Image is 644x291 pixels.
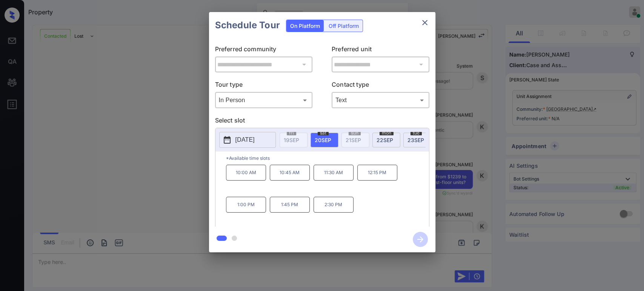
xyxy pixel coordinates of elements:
div: In Person [217,94,311,106]
h2: Schedule Tour [209,12,286,38]
p: Preferred community [215,44,313,57]
p: 12:15 PM [357,165,397,181]
p: *Available time slots [226,152,429,165]
span: 20 SEP [315,137,331,143]
p: 1:00 PM [226,197,266,213]
span: sat [318,131,329,135]
p: 11:30 AM [314,165,354,181]
p: 1:45 PM [270,197,310,213]
p: Contact type [332,80,429,92]
p: 10:00 AM [226,165,266,181]
span: 23 SEP [407,137,424,143]
p: [DATE] [235,135,255,144]
button: close [417,15,432,30]
div: date-select [372,133,400,147]
p: 2:30 PM [314,197,354,213]
div: date-select [403,133,431,147]
div: Text [334,94,427,106]
span: mon [380,131,393,135]
span: tue [410,131,422,135]
p: Preferred unit [332,44,429,57]
p: 10:45 AM [270,165,310,181]
p: Select slot [215,116,429,128]
div: On Platform [286,20,324,32]
p: Tour type [215,80,313,92]
div: date-select [310,133,338,147]
button: [DATE] [219,132,276,148]
span: 22 SEP [377,137,393,143]
div: Off Platform [325,20,363,32]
